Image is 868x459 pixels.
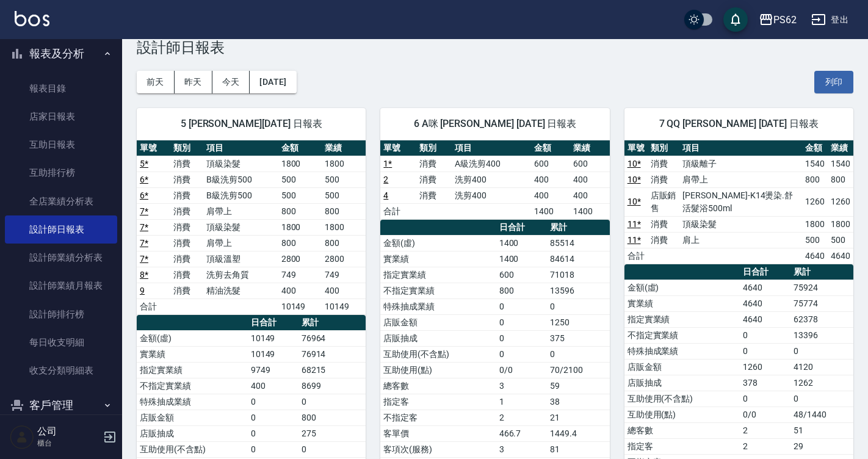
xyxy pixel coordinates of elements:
td: 21 [547,410,610,425]
td: 消費 [170,203,204,219]
td: 62378 [790,311,853,327]
td: 消費 [170,251,204,267]
td: 0/0 [740,407,791,422]
td: 消費 [170,219,204,235]
th: 業績 [828,140,853,156]
td: 洗剪去角質 [203,267,278,283]
td: 51 [790,422,853,438]
td: 400 [322,283,366,298]
th: 類別 [648,140,680,156]
td: 指定客 [624,438,740,454]
td: 互助使用(不含點) [137,441,248,457]
td: 500 [802,232,828,248]
td: 400 [531,187,570,203]
td: 總客數 [624,422,740,438]
a: 4 [383,190,388,200]
td: 店販抽成 [380,330,496,346]
td: 實業績 [624,295,740,311]
td: 頂級溫塑 [203,251,278,267]
td: 800 [298,410,366,425]
th: 日合計 [496,220,548,236]
a: 互助排行榜 [5,159,117,187]
td: 9749 [248,362,298,378]
td: 指定實業績 [624,311,740,327]
td: 2800 [322,251,366,267]
td: 4640 [740,280,791,295]
span: 6 A咪 [PERSON_NAME] [DATE] 日報表 [395,118,595,130]
td: 466.7 [496,425,548,441]
th: 單號 [137,140,170,156]
td: 68215 [298,362,366,378]
td: 不指定實業績 [624,327,740,343]
button: PS62 [754,7,801,32]
td: 消費 [170,156,204,172]
td: 275 [298,425,366,441]
th: 類別 [416,140,452,156]
th: 項目 [452,140,531,156]
td: 1800 [278,219,322,235]
h5: 公司 [37,425,99,438]
td: 互助使用(點) [624,407,740,422]
td: 75924 [790,280,853,295]
td: 店販金額 [137,410,248,425]
th: 業績 [322,140,366,156]
td: 消費 [648,232,680,248]
td: 不指定實業績 [380,283,496,298]
td: 70/2100 [547,362,610,378]
td: 合計 [380,203,416,219]
td: 500 [278,187,322,203]
td: 消費 [416,172,452,187]
td: 肩帶上 [679,172,802,187]
td: B級洗剪500 [203,187,278,203]
td: 0 [740,327,791,343]
td: B級洗剪500 [203,172,278,187]
img: Logo [15,11,49,26]
td: 指定實業績 [380,267,496,283]
td: 實業績 [380,251,496,267]
td: 肩帶上 [203,235,278,251]
th: 金額 [802,140,828,156]
a: 9 [140,286,145,295]
td: 店販金額 [624,359,740,375]
td: 不指定客 [380,410,496,425]
td: 0 [298,394,366,410]
td: 2 [496,410,548,425]
td: 600 [531,156,570,172]
td: 76914 [298,346,366,362]
td: 特殊抽成業績 [624,343,740,359]
td: 2 [740,438,791,454]
span: 7 QQ [PERSON_NAME] [DATE] 日報表 [639,118,839,130]
td: 400 [248,378,298,394]
td: 消費 [170,283,204,298]
td: 500 [322,172,366,187]
td: 特殊抽成業績 [137,394,248,410]
td: 金額(虛) [137,330,248,346]
td: 13396 [790,327,853,343]
td: 0 [248,425,298,441]
button: 昨天 [175,71,212,93]
td: 合計 [624,248,648,264]
td: 4640 [802,248,828,264]
button: 今天 [212,71,250,93]
a: 設計師排行榜 [5,300,117,328]
td: 81 [547,441,610,457]
td: 29 [790,438,853,454]
th: 單號 [380,140,416,156]
td: 消費 [170,235,204,251]
td: 店販銷售 [648,187,680,216]
span: 5 [PERSON_NAME][DATE] 日報表 [151,118,351,130]
td: 0/0 [496,362,548,378]
td: 1400 [531,203,570,219]
td: 500 [828,232,853,248]
td: 消費 [170,267,204,283]
td: 13596 [547,283,610,298]
td: 消費 [416,187,452,203]
td: 0 [740,343,791,359]
td: 76964 [298,330,366,346]
td: 消費 [416,156,452,172]
td: 特殊抽成業績 [380,298,496,314]
td: 800 [278,203,322,219]
td: [PERSON_NAME]-K14燙染.舒活髮浴500ml [679,187,802,216]
td: 1540 [828,156,853,172]
td: 0 [547,346,610,362]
